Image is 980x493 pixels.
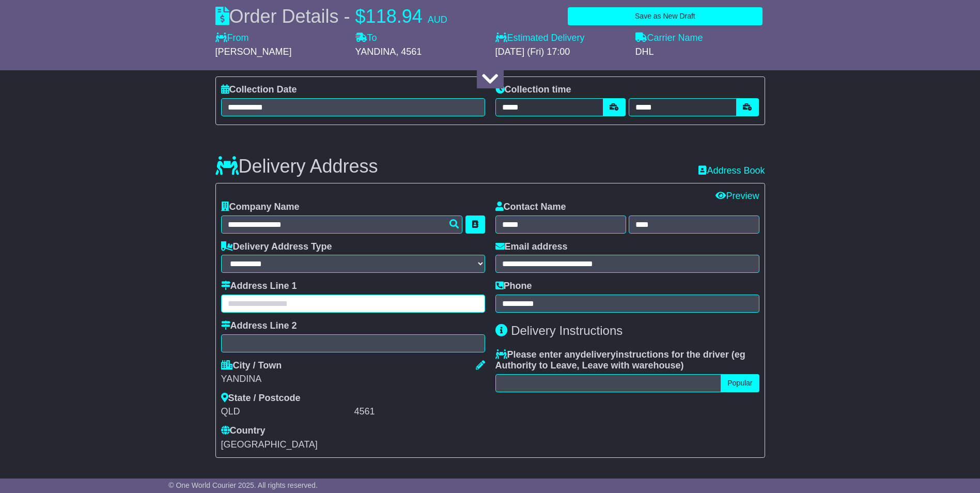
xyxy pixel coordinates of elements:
[428,14,447,25] span: AUD
[495,84,571,96] label: Collection time
[495,202,566,213] label: Contact Name
[721,374,759,392] button: Popular
[581,349,616,360] span: delivery
[221,360,282,372] label: City / Town
[511,323,623,337] span: Delivery Instructions
[221,406,352,418] div: QLD
[215,156,378,177] h3: Delivery Address
[221,374,485,385] div: YANDINA
[355,47,396,57] span: YANDINA
[635,47,765,58] div: DHL
[215,5,447,27] div: Order Details -
[221,320,297,332] label: Address Line 2
[221,84,297,96] label: Collection Date
[568,7,762,25] button: Save as New Draft
[495,241,568,253] label: Email address
[221,393,301,404] label: State / Postcode
[221,202,300,213] label: Company Name
[215,47,292,57] span: [PERSON_NAME]
[221,425,266,437] label: Country
[355,33,377,44] label: To
[495,47,625,58] div: [DATE] (Fri) 17:00
[221,281,297,292] label: Address Line 1
[366,6,423,27] span: 118.94
[215,33,249,44] label: From
[354,406,485,418] div: 4561
[495,349,745,371] span: eg Authority to Leave, Leave with warehouse
[635,33,703,44] label: Carrier Name
[221,241,332,253] label: Delivery Address Type
[355,6,366,27] span: $
[495,33,625,44] label: Estimated Delivery
[221,439,318,450] span: [GEOGRAPHIC_DATA]
[396,47,422,57] span: , 4561
[168,481,318,489] span: © One World Courier 2025. All rights reserved.
[698,165,765,176] a: Address Book
[495,281,532,292] label: Phone
[495,349,759,372] label: Please enter any instructions for the driver ( )
[715,191,759,201] a: Preview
